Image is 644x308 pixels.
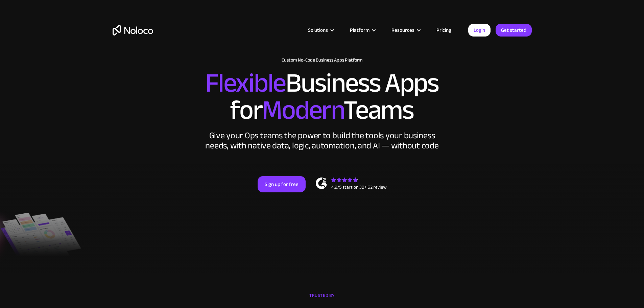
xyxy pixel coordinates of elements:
a: Sign up for free [258,176,306,192]
a: Login [468,24,491,37]
span: Modern [262,85,343,135]
div: Resources [383,26,428,34]
a: Pricing [428,26,460,34]
div: Give your Ops teams the power to build the tools your business needs, with native data, logic, au... [204,131,440,151]
a: home [113,25,153,35]
div: Solutions [300,26,341,34]
div: Platform [350,26,369,34]
a: Get started [496,24,532,37]
div: Solutions [308,26,328,34]
div: Resources [391,26,414,34]
span: Flexible [205,58,286,108]
div: Platform [341,26,383,34]
h2: Business Apps for Teams [113,70,532,124]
